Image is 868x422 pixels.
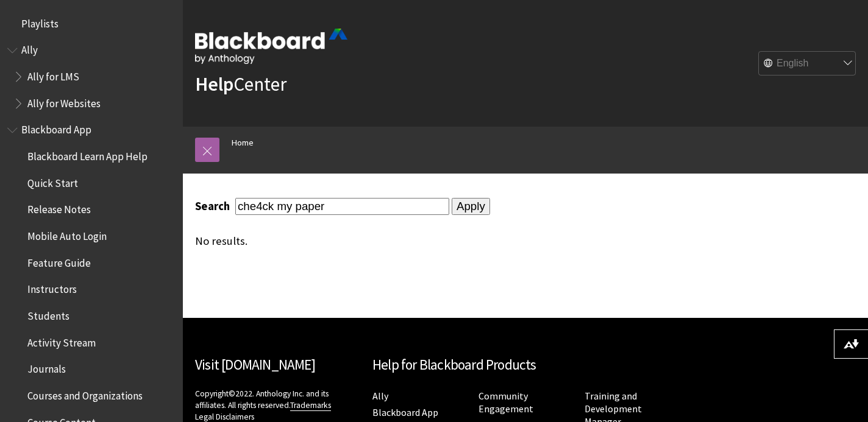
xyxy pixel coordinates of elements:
[759,52,856,76] select: Site Language Selector
[195,29,347,64] img: Blackboard by Anthology
[27,173,78,189] span: Quick Start
[27,66,79,83] span: Ally for LMS
[27,332,96,349] span: Activity Stream
[372,390,388,403] a: Ally
[27,146,148,163] span: Blackboard Learn App Help
[7,13,176,34] nav: Book outline for Playlists
[27,93,101,110] span: Ally for Websites
[7,40,176,114] nav: Book outline for Anthology Ally Help
[195,72,233,96] strong: Help
[27,385,143,402] span: Courses and Organizations
[27,306,69,322] span: Students
[21,120,91,136] span: Blackboard App
[27,226,107,242] span: Mobile Auto Login
[452,198,490,215] input: Apply
[195,199,233,213] label: Search
[21,13,59,30] span: Playlists
[372,354,678,376] h2: Help for Blackboard Products
[232,135,254,150] a: Home
[21,40,38,57] span: Ally
[290,400,331,411] a: Trademarks
[195,234,675,248] div: No results.
[27,359,66,376] span: Journals
[27,200,91,216] span: Release Notes
[27,253,91,269] span: Feature Guide
[195,356,315,373] a: Visit [DOMAIN_NAME]
[372,406,438,419] a: Blackboard App
[27,280,77,296] span: Instructors
[478,390,533,415] a: Community Engagement
[195,72,286,96] a: HelpCenter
